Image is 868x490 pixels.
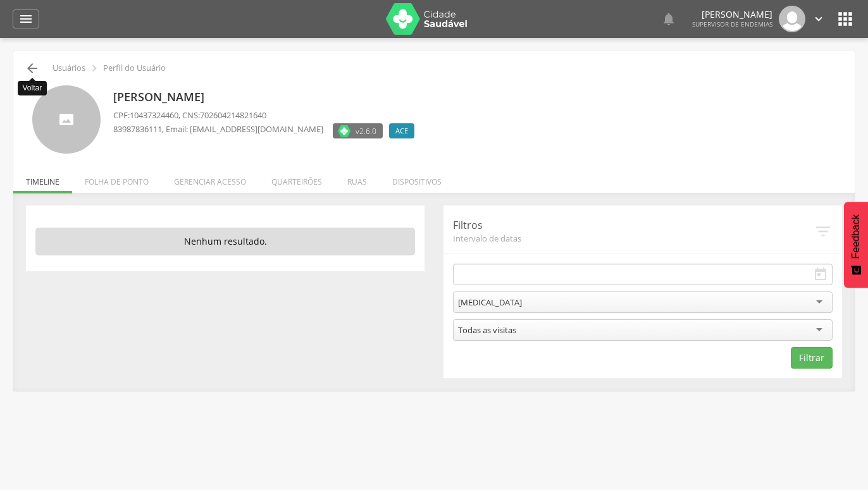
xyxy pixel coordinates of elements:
[356,125,376,137] span: v2.6.0
[259,164,335,193] li: Quarteirões
[113,123,162,135] span: 83987836111
[458,297,522,308] div: [MEDICAL_DATA]
[113,123,323,135] p: , Email: [EMAIL_ADDRESS][DOMAIN_NAME]
[87,61,101,75] i: 
[453,233,814,244] span: Intervalo de datas
[13,9,39,28] a: 
[380,164,454,193] li: Dispositivos
[335,164,380,193] li: Ruas
[844,202,868,288] button: Feedback - Mostrar pesquisa
[113,89,421,106] p: [PERSON_NAME]
[395,126,408,136] span: ACE
[850,214,862,259] span: Feedback
[813,267,828,282] i: 
[35,228,415,255] p: Nenhum resultado.
[835,9,855,29] i: 
[814,222,833,241] i: 
[453,218,814,233] p: Filtros
[130,109,178,121] span: 10437324460
[791,347,833,369] button: Filtrar
[18,11,34,27] i: 
[161,164,259,193] li: Gerenciar acesso
[812,6,826,32] a: 
[25,61,40,76] i: 
[458,324,516,336] div: Todas as visitas
[103,63,166,73] p: Perfil do Usuário
[692,20,772,28] span: Supervisor de Endemias
[18,81,47,95] div: Voltar
[812,12,826,26] i: 
[200,109,266,121] span: 702604214821640
[661,11,676,27] i: 
[72,164,161,193] li: Folha de ponto
[53,63,85,73] p: Usuários
[661,6,676,32] a: 
[113,109,421,121] p: CPF: , CNS:
[692,10,772,19] p: [PERSON_NAME]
